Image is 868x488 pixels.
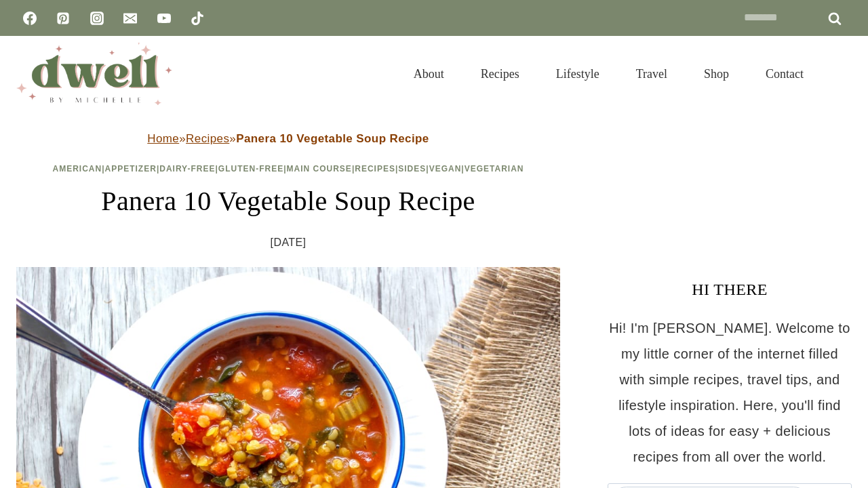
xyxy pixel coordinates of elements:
[429,164,462,174] a: Vegan
[159,164,215,174] a: Dairy-Free
[395,50,462,98] a: About
[395,50,822,98] nav: Primary Navigation
[50,5,77,32] a: Pinterest
[538,50,618,98] a: Lifestyle
[53,164,524,174] span: | | | | | | | |
[186,132,229,145] a: Recipes
[184,5,211,32] a: TikTok
[105,164,157,174] a: Appetizer
[686,50,747,98] a: Shop
[465,164,524,174] a: Vegetarian
[53,164,102,174] a: American
[287,164,352,174] a: Main Course
[462,50,538,98] a: Recipes
[747,50,822,98] a: Contact
[16,43,172,105] img: DWELL by michelle
[218,164,283,174] a: Gluten-Free
[398,164,426,174] a: Sides
[83,5,111,32] a: Instagram
[608,277,852,302] h3: HI THERE
[271,232,307,253] time: [DATE]
[618,50,686,98] a: Travel
[829,62,852,85] button: View Search Form
[147,132,179,145] a: Home
[117,5,144,32] a: Email
[16,181,560,222] h1: Panera 10 Vegetable Soup Recipe
[236,132,429,145] strong: Panera 10 Vegetable Soup Recipe
[147,132,429,145] span: » »
[151,5,178,32] a: YouTube
[608,315,852,470] p: Hi! I'm [PERSON_NAME]. Welcome to my little corner of the internet filled with simple recipes, tr...
[16,5,43,32] a: Facebook
[355,164,395,174] a: Recipes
